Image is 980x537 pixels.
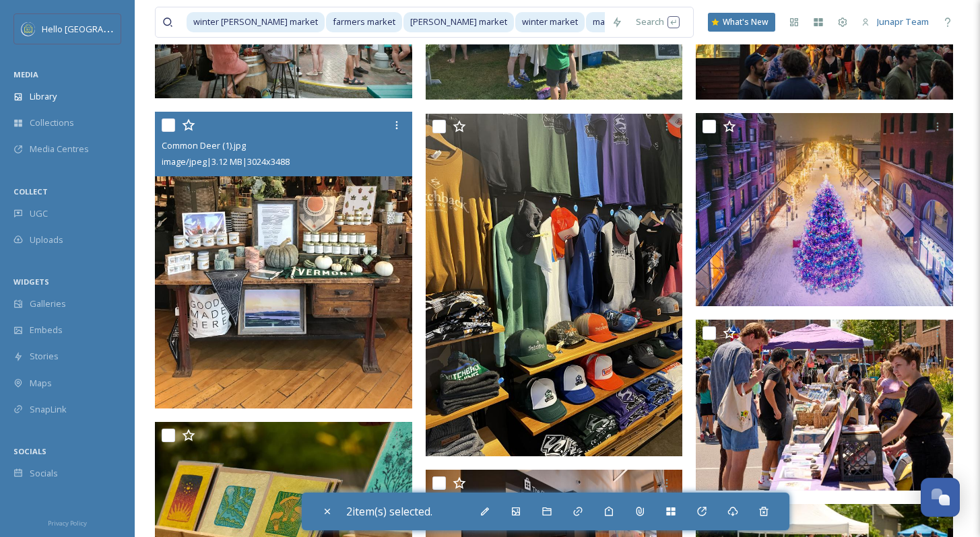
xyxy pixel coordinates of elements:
[155,112,412,408] img: Common Deer (1).jpg
[42,22,150,35] span: Hello [GEOGRAPHIC_DATA]
[346,504,432,519] span: 2 item(s) selected.
[629,9,686,35] div: Search
[13,446,46,456] span: SOCIALS
[403,12,514,32] span: [PERSON_NAME] market
[426,114,683,456] img: Switchback Brewing Company (23).jpg
[30,350,59,363] span: Stories
[22,22,35,36] img: images.png
[326,12,402,32] span: farmers market
[586,12,628,32] span: market
[48,514,87,530] a: Privacy Policy
[921,478,960,517] button: Open Chat
[30,403,67,416] span: SnapLink
[855,9,936,35] a: Junapr Team
[30,467,58,480] span: Socials
[515,12,585,32] span: winter market
[30,116,74,129] span: Collections
[708,13,775,32] a: What's New
[162,155,290,168] span: image/jpeg | 3.12 MB | 3024 x 3488
[30,377,52,390] span: Maps
[877,15,929,28] span: Junapr Team
[30,207,48,220] span: UGC
[30,324,63,336] span: Embeds
[696,113,953,306] img: Christmas-Tree-Church-Street-Marketplace-Photo-by-Sam-Yang-courtesy-of-Hello-Burlington.jpg
[30,297,66,310] span: Galleries
[187,12,325,32] span: winter [PERSON_NAME] market
[48,519,87,528] span: Privacy Policy
[162,139,246,151] span: Common Deer (1).jpg
[30,90,57,103] span: Library
[30,143,89,155] span: Media Centres
[30,234,63,246] span: Uploads
[696,320,953,491] img: Old North End Ramble (13).jpg
[13,186,48,196] span: COLLECT
[13,69,38,79] span: MEDIA
[13,277,49,287] span: WIDGETS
